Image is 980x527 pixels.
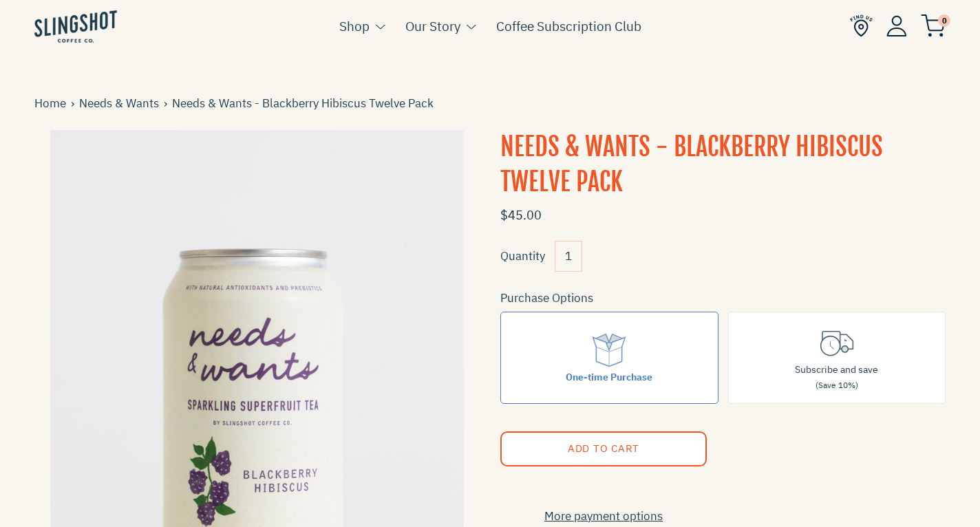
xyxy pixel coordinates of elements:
[816,380,858,390] span: (Save 10%)
[172,94,438,113] span: Needs & Wants - Blackberry Hibiscus Twelve Pack
[850,14,873,37] img: Find Us
[921,18,946,34] a: 0
[405,16,460,36] a: Our Story
[938,14,950,27] span: 0
[886,15,907,36] img: Account
[71,94,79,113] span: ›
[921,14,946,37] img: cart
[164,94,172,113] span: ›
[568,442,639,455] span: Add to Cart
[500,507,707,526] a: More payment options
[500,130,946,200] h1: Needs & Wants - Blackberry Hibiscus Twelve Pack
[500,289,593,308] legend: Purchase Options
[34,94,71,113] a: Home
[496,16,641,36] a: Coffee Subscription Club
[339,16,370,36] a: Shop
[566,369,652,385] div: One-time Purchase
[500,207,542,223] span: $45.00
[500,248,545,263] label: Quantity
[79,94,164,113] a: Needs & Wants
[795,363,878,376] span: Subscribe and save
[500,431,707,466] button: Add to Cart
